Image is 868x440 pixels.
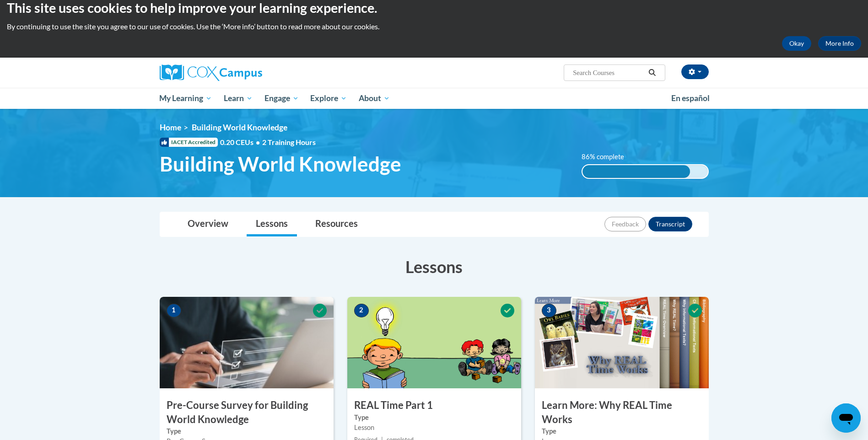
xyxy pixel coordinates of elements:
[256,138,260,146] span: •
[681,64,709,79] button: Account Settings
[310,93,347,104] span: Explore
[167,426,327,436] label: Type
[354,304,369,317] span: 2
[262,138,316,146] span: 2 Training Hours
[671,93,710,103] span: En español
[353,88,396,109] a: About
[192,123,287,132] span: Building World Knowledge
[160,123,181,132] a: Home
[218,88,259,109] a: Learn
[159,93,212,104] span: My Learning
[582,152,634,162] label: 86% complete
[354,423,514,433] div: Lesson
[220,137,262,147] span: 0.20 CEUs
[535,297,709,388] img: Course Image
[831,403,861,433] iframe: Button to launch messaging window
[354,413,514,423] label: Type
[154,88,218,109] a: My Learning
[306,212,367,236] a: Resources
[645,67,659,78] button: Search
[167,304,181,317] span: 1
[782,36,811,51] button: Okay
[160,64,334,81] a: Cox Campus
[542,304,556,317] span: 3
[347,297,521,388] img: Course Image
[160,152,401,176] span: Building World Knowledge
[247,212,297,236] a: Lessons
[178,212,237,236] a: Overview
[304,88,353,109] a: Explore
[818,36,861,51] a: More Info
[264,93,299,104] span: Engage
[224,93,253,104] span: Learn
[160,138,218,147] span: IACET Accredited
[542,426,702,436] label: Type
[604,217,646,231] button: Feedback
[359,93,390,104] span: About
[160,255,709,278] h3: Lessons
[535,398,709,427] h3: Learn More: Why REAL Time Works
[347,398,521,413] h3: REAL Time Part 1
[160,398,334,427] h3: Pre-Course Survey for Building World Knowledge
[7,21,861,32] p: By continuing to use the site you agree to our use of cookies. Use the ‘More info’ button to read...
[160,297,334,388] img: Course Image
[259,88,305,109] a: Engage
[572,67,645,78] input: Search Courses
[648,217,692,231] button: Transcript
[665,89,716,108] a: En español
[146,88,722,109] div: Main menu
[582,165,690,178] div: 86% complete
[160,64,262,81] img: Cox Campus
